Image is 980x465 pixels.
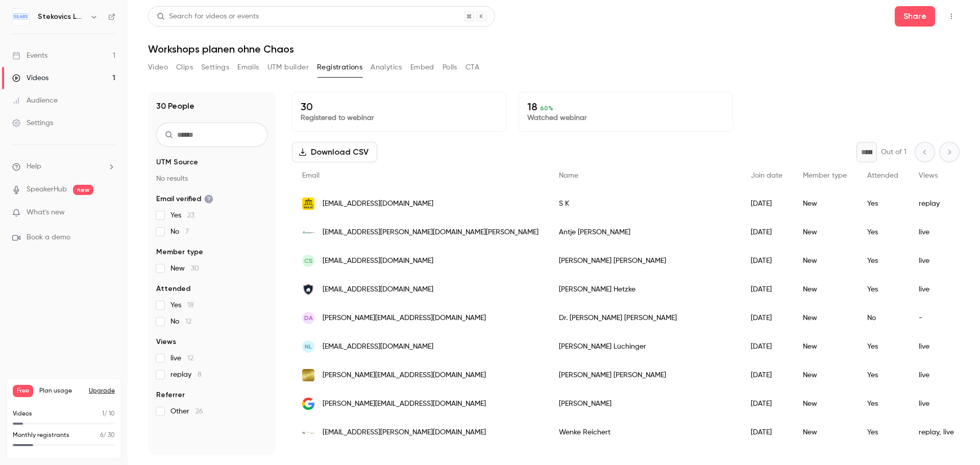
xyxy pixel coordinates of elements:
[100,432,103,438] span: 6
[857,304,909,332] div: No
[301,101,498,113] p: 30
[302,426,314,438] img: wenke-reichert.de
[170,353,193,363] span: live
[549,389,741,418] div: [PERSON_NAME]
[909,218,964,247] div: live
[527,113,724,123] p: Watched webinar
[292,142,377,162] button: Download CSV
[793,418,857,447] div: New
[156,284,190,294] span: Attended
[540,105,553,112] span: 60 %
[302,226,314,238] img: eah-jena.de
[857,189,909,218] div: Yes
[793,304,857,332] div: New
[549,304,741,332] div: Dr. [PERSON_NAME] [PERSON_NAME]
[170,263,199,274] span: New
[302,369,314,381] img: andreafricke.com
[803,172,847,179] span: Member type
[12,161,115,172] li: help-dropdown-opener
[323,199,433,209] span: [EMAIL_ADDRESS][DOMAIN_NAME]
[156,100,194,112] h1: 30 People
[148,43,960,55] h1: Workshops planen ohne Chaos
[559,172,578,179] span: Name
[156,247,203,257] span: Member type
[919,172,938,179] span: Views
[73,185,93,195] span: new
[27,207,65,218] span: What's new
[909,304,964,332] div: -
[176,59,193,76] button: Clips
[13,9,29,25] img: Stekovics LABS
[793,361,857,389] div: New
[187,212,194,219] span: 23
[170,406,203,417] span: Other
[12,73,48,83] div: Videos
[857,418,909,447] div: Yes
[198,371,202,378] span: 8
[170,370,202,380] span: replay
[371,59,402,76] button: Analytics
[323,399,486,409] span: [PERSON_NAME][EMAIL_ADDRESS][DOMAIN_NAME]
[549,275,741,304] div: [PERSON_NAME] Hetzke
[323,313,486,324] span: [PERSON_NAME][EMAIL_ADDRESS][DOMAIN_NAME]
[170,227,189,237] span: No
[27,184,67,195] a: SpeakerHub
[943,8,960,25] button: Top Bar Actions
[302,283,314,296] img: securitax.ch
[27,232,70,243] span: Book a demo
[909,247,964,275] div: live
[156,157,267,417] section: facet-groups
[323,256,433,266] span: [EMAIL_ADDRESS][DOMAIN_NAME]
[170,210,194,221] span: Yes
[857,218,909,247] div: Yes
[39,387,83,395] span: Plan usage
[443,59,457,76] button: Polls
[793,389,857,418] div: New
[237,59,259,76] button: Emails
[549,247,741,275] div: [PERSON_NAME] [PERSON_NAME]
[909,275,964,304] div: live
[157,11,259,22] div: Search for videos or events
[323,427,486,438] span: [EMAIL_ADDRESS][PERSON_NAME][DOMAIN_NAME]
[12,95,58,106] div: Audience
[191,265,199,272] span: 30
[156,390,185,400] span: Referrer
[549,418,741,447] div: Wenke Reichert
[156,157,198,167] span: UTM Source
[741,218,793,247] div: [DATE]
[12,51,47,61] div: Events
[410,59,434,76] button: Embed
[741,189,793,218] div: [DATE]
[301,113,498,123] p: Registered to webinar
[89,387,115,395] button: Upgrade
[741,247,793,275] div: [DATE]
[156,194,213,204] span: Email verified
[323,227,538,238] span: [EMAIL_ADDRESS][PERSON_NAME][DOMAIN_NAME][PERSON_NAME]
[27,161,41,172] span: Help
[170,316,191,327] span: No
[156,174,267,184] p: No results
[527,101,724,113] p: 18
[323,370,486,381] span: [PERSON_NAME][EMAIL_ADDRESS][DOMAIN_NAME]
[185,318,191,325] span: 12
[38,12,86,22] h6: Stekovics LABS
[185,228,189,235] span: 7
[895,6,935,27] button: Share
[793,275,857,304] div: New
[867,172,898,179] span: Attended
[267,59,309,76] button: UTM builder
[741,361,793,389] div: [DATE]
[305,342,312,351] span: NL
[195,408,203,415] span: 26
[201,59,229,76] button: Settings
[857,247,909,275] div: Yes
[13,431,69,440] p: Monthly registrants
[751,172,782,179] span: Join date
[741,304,793,332] div: [DATE]
[302,398,314,410] img: googlemail.com
[549,218,741,247] div: Antje [PERSON_NAME]
[302,172,320,179] span: Email
[102,411,104,417] span: 1
[857,275,909,304] div: Yes
[304,313,313,323] span: DA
